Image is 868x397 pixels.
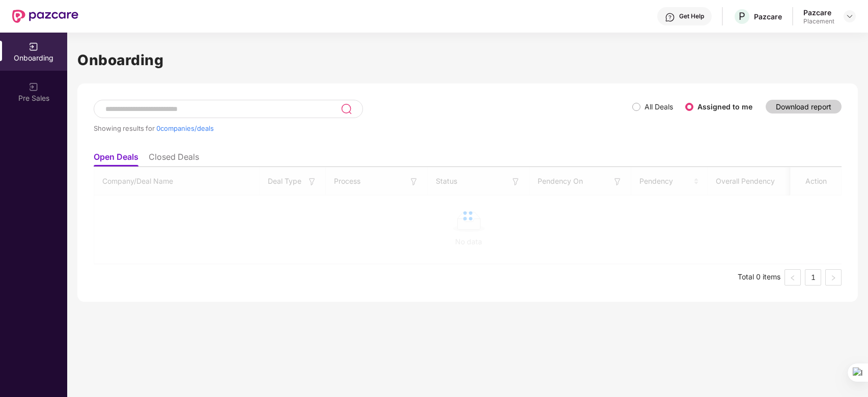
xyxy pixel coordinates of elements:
img: svg+xml;base64,PHN2ZyB3aWR0aD0iMjQiIGhlaWdodD0iMjUiIHZpZXdCb3g9IjAgMCAyNCAyNSIgZmlsbD0ibm9uZSIgeG... [341,103,352,115]
img: svg+xml;base64,PHN2ZyBpZD0iSGVscC0zMngzMiIgeG1sbnM9Imh0dHA6Ly93d3cudzMub3JnLzIwMDAvc3ZnIiB3aWR0aD... [665,12,675,22]
li: Total 0 items [738,269,780,286]
h1: Onboarding [77,49,858,71]
button: right [825,269,842,286]
div: Showing results for [94,124,632,132]
button: Download report [766,100,842,114]
li: Next Page [825,269,842,286]
span: left [790,275,796,281]
li: 1 [805,269,821,286]
button: left [785,269,801,286]
div: Placement [803,17,834,25]
a: 1 [805,270,821,285]
span: right [830,275,836,281]
div: Pazcare [754,12,782,21]
li: Closed Deals [149,152,199,166]
div: Pazcare [803,8,834,17]
label: All Deals [645,102,673,111]
span: 0 companies/deals [156,124,214,132]
img: New Pazcare Logo [12,10,78,23]
span: P [739,10,745,22]
label: Assigned to me [697,102,752,111]
img: svg+xml;base64,PHN2ZyB3aWR0aD0iMjAiIGhlaWdodD0iMjAiIHZpZXdCb3g9IjAgMCAyMCAyMCIgZmlsbD0ibm9uZSIgeG... [29,82,39,92]
img: svg+xml;base64,PHN2ZyBpZD0iRHJvcGRvd24tMzJ4MzIiIHhtbG5zPSJodHRwOi8vd3d3LnczLm9yZy8yMDAwL3N2ZyIgd2... [846,12,854,20]
li: Open Deals [94,152,138,166]
img: svg+xml;base64,PHN2ZyB3aWR0aD0iMjAiIGhlaWdodD0iMjAiIHZpZXdCb3g9IjAgMCAyMCAyMCIgZmlsbD0ibm9uZSIgeG... [29,42,39,52]
div: Get Help [679,12,704,20]
li: Previous Page [785,269,801,286]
